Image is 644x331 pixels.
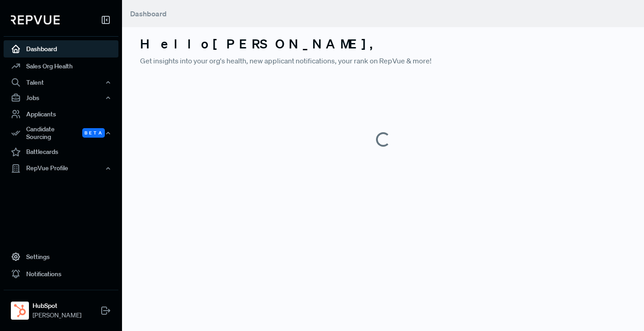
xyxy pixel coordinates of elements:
[4,106,118,123] a: Applicants
[4,40,118,58] a: Dashboard
[11,15,60,24] img: RepVue
[13,303,27,318] img: HubSpot
[33,301,81,311] strong: HubSpot
[4,58,118,75] a: Sales Org Health
[82,128,105,138] span: Beta
[4,265,118,283] a: Notifications
[4,161,118,176] button: RepVue Profile
[4,75,118,90] button: Talent
[4,144,118,161] a: Battlecards
[4,123,118,144] div: Candidate Sourcing
[4,290,118,324] a: HubSpotHubSpot[PERSON_NAME]
[4,123,118,144] button: Candidate Sourcing Beta
[4,90,118,106] button: Jobs
[33,311,81,320] span: [PERSON_NAME]
[140,36,626,52] h3: Hello [PERSON_NAME] ,
[130,9,167,18] span: Dashboard
[140,55,626,66] p: Get insights into your org's health, new applicant notifications, your rank on RepVue & more!
[4,248,118,265] a: Settings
